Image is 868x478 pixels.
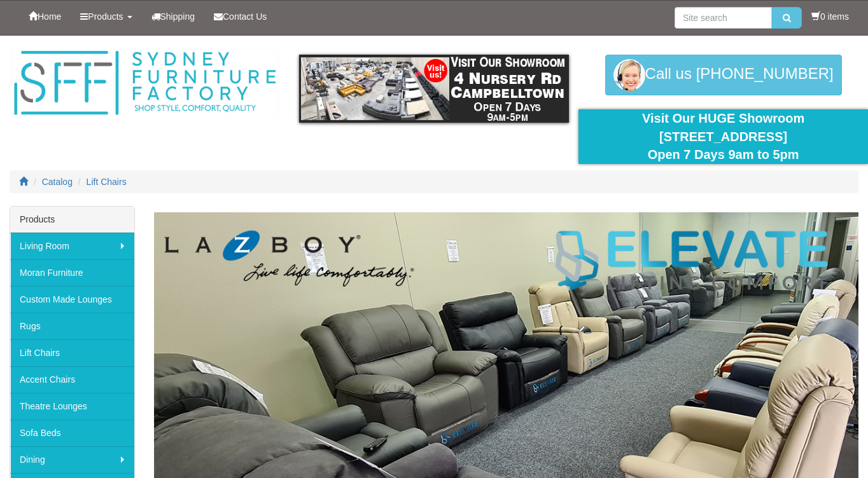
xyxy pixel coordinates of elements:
[811,10,849,23] li: 0 items
[10,420,134,446] a: Sofa Beds
[10,446,134,473] a: Dining
[142,1,205,32] a: Shipping
[10,393,134,420] a: Theatre Lounges
[204,1,276,32] a: Contact Us
[299,55,570,123] img: showroom.gif
[675,7,772,29] input: Site search
[223,11,267,22] span: Contact Us
[38,11,61,22] span: Home
[42,177,73,187] a: Catalog
[10,286,134,313] a: Custom Made Lounges
[71,1,141,32] a: Products
[588,109,858,164] div: Visit Our HUGE Showroom [STREET_ADDRESS] Open 7 Days 9am to 5pm
[10,48,280,118] img: Sydney Furniture Factory
[19,1,71,32] a: Home
[10,207,134,233] div: Products
[10,259,134,286] a: Moran Furniture
[160,11,195,22] span: Shipping
[10,339,134,366] a: Lift Chairs
[10,366,134,393] a: Accent Chairs
[87,177,127,187] a: Lift Chairs
[10,313,134,339] a: Rugs
[88,11,123,22] span: Products
[10,233,134,259] a: Living Room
